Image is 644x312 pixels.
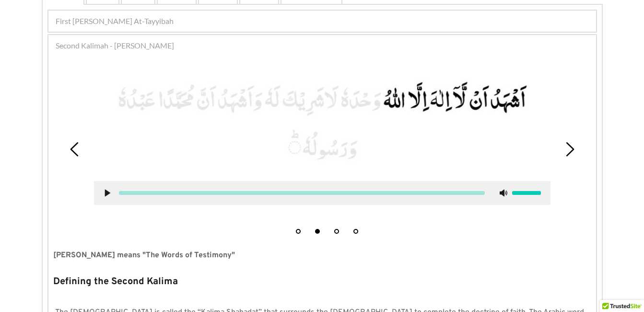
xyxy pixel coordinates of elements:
[296,229,301,234] button: 1 of 4
[334,229,339,234] button: 3 of 4
[56,15,174,27] span: First [PERSON_NAME] At-Tayyibah
[53,251,235,260] strong: [PERSON_NAME] means "The Words of Testimony"
[315,229,320,234] button: 2 of 4
[53,276,178,288] strong: Defining the Second Kalima
[56,40,174,51] span: Second Kalimah - [PERSON_NAME]
[353,229,358,234] button: 4 of 4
